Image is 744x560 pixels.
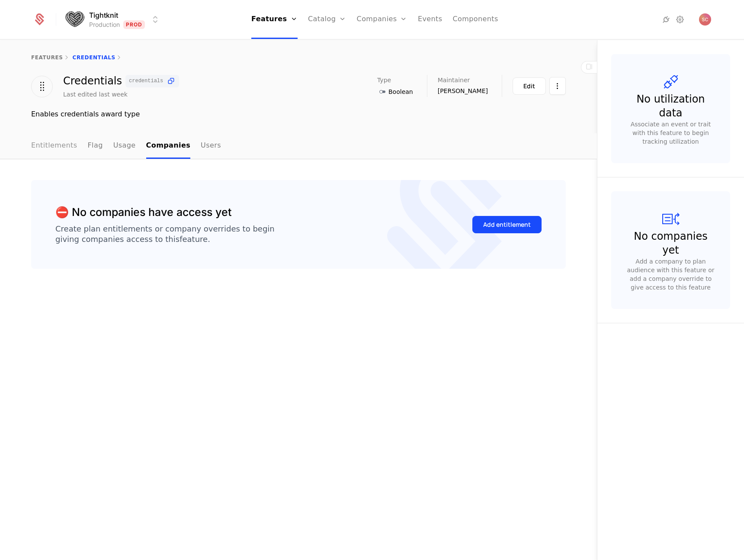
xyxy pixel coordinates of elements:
[55,204,232,221] div: ⛔️ No companies have access yet
[438,77,470,83] span: Maintainer
[31,133,77,159] a: Entitlements
[88,133,103,159] a: Flag
[113,133,136,159] a: Usage
[89,10,118,20] span: Tightknit
[63,75,179,87] div: Credentials
[661,14,671,25] a: Integrations
[438,87,488,95] span: [PERSON_NAME]
[63,90,128,99] div: Last edited last week
[483,220,531,229] div: Add entitlement
[513,77,546,95] button: Edit
[472,216,542,233] button: Add entitlement
[629,229,713,257] div: No companies yet
[523,82,535,90] div: Edit
[625,120,716,146] div: Associate an event or trait with this feature to begin tracking utilization
[31,55,63,61] a: features
[123,20,145,29] span: Prod
[67,10,161,29] button: Select environment
[625,257,716,292] div: Add a company to plan audience with this feature or add a company override to give access to this...
[31,109,566,119] div: Enables credentials award type
[55,224,275,245] div: Create plan entitlements or company overrides to begin giving companies access to this feature .
[699,13,711,26] img: Stephen Cook
[549,77,566,95] button: Select action
[388,87,413,96] span: Boolean
[146,133,191,159] a: Companies
[31,133,221,159] ul: Choose Sub Page
[89,20,120,29] div: Production
[699,13,711,26] button: Open user button
[129,78,163,84] span: credentials
[675,14,685,25] a: Settings
[201,133,221,159] a: Users
[629,92,713,120] div: No utilization data
[377,77,391,83] span: Type
[64,9,85,30] img: Tightknit
[31,133,566,159] nav: Main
